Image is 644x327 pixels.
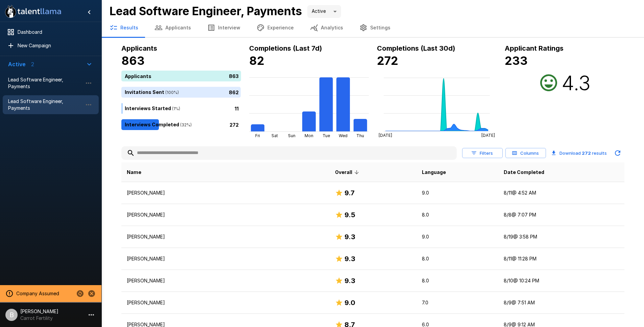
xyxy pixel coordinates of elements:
tspan: [DATE] [481,133,495,138]
span: Date Completed [504,168,544,176]
button: Updated Today - 9:58 AM [611,146,624,160]
tspan: Mon [305,133,313,138]
h6: 9.5 [344,209,355,220]
b: Applicants [121,44,157,52]
b: Completions (Last 30d) [377,44,455,52]
p: [PERSON_NAME] [127,233,325,240]
button: Download 272 results [549,146,610,160]
td: 8/9 @ 7:51 AM [498,292,624,314]
span: Name [127,168,141,176]
b: Applicant Ratings [505,44,564,52]
b: Completions (Last 7d) [249,44,322,52]
p: 11 [235,105,239,112]
td: 8/8 @ 7:07 PM [498,204,624,226]
tspan: Fri [255,133,260,138]
tspan: Tue [322,133,330,138]
p: 9.0 [422,190,493,196]
td: 8/10 @ 10:24 PM [498,270,624,292]
tspan: [DATE] [379,133,392,138]
p: 8.0 [422,255,493,262]
p: [PERSON_NAME] [127,190,325,196]
button: Experience [248,18,302,37]
button: Interview [199,18,248,37]
p: 272 [230,121,239,128]
b: Lead Software Engineer, Payments [110,4,302,18]
p: 8.0 [422,211,493,218]
p: [PERSON_NAME] [127,299,325,306]
div: Active [307,5,341,18]
td: 8/11 @ 4:52 AM [498,182,624,204]
button: Applicants [146,18,199,37]
h2: 4.3 [562,71,591,95]
span: Language [422,168,446,176]
tspan: Wed [339,133,348,138]
h6: 9.3 [344,231,355,242]
b: 233 [505,54,528,68]
tspan: Sat [271,133,278,138]
p: 7.0 [422,299,493,306]
h6: 9.3 [344,275,355,286]
h6: 9.0 [344,297,355,308]
b: 272 [582,150,591,156]
p: [PERSON_NAME] [127,277,325,284]
td: 8/19 @ 3:58 PM [498,226,624,248]
h6: 9.7 [344,187,355,198]
b: 863 [121,54,145,68]
p: [PERSON_NAME] [127,255,325,262]
span: Overall [335,168,361,176]
b: 82 [249,54,264,68]
button: Columns [505,148,546,158]
h6: 9.3 [344,253,355,264]
p: 862 [229,89,239,96]
p: [PERSON_NAME] [127,211,325,218]
button: Settings [351,18,399,37]
p: 9.0 [422,233,493,240]
button: Results [101,18,146,37]
p: 8.0 [422,277,493,284]
b: 272 [377,54,398,68]
td: 8/11 @ 11:28 PM [498,248,624,270]
button: Filters [462,148,503,158]
p: 863 [229,72,239,79]
tspan: Sun [288,133,295,138]
button: Analytics [302,18,351,37]
tspan: Thu [356,133,364,138]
